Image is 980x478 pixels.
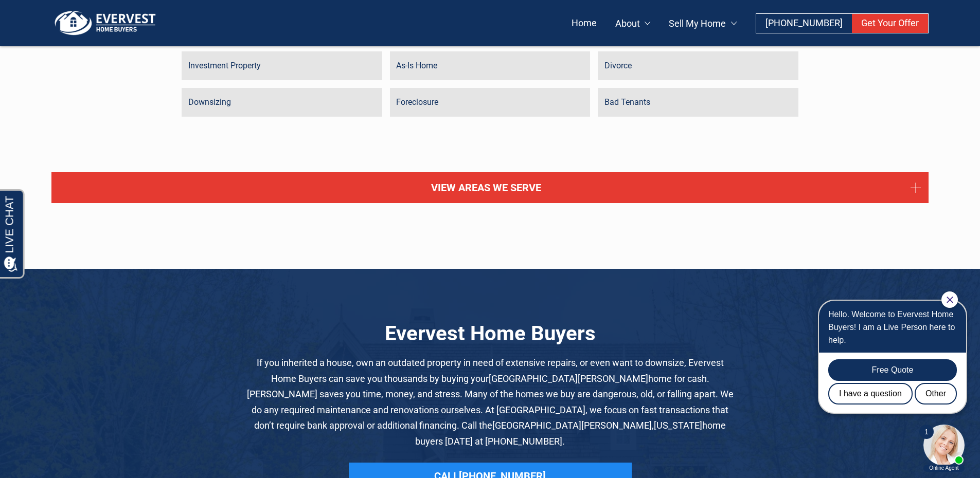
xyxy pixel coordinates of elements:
a: Sell My Home [660,14,746,33]
span: [GEOGRAPHIC_DATA][PERSON_NAME] [492,420,652,431]
a: Investment Property [182,51,382,80]
span: [US_STATE] [654,420,702,431]
a: As-Is Home [390,51,591,80]
a: About [606,14,660,33]
a: View Areas We Serve [51,172,929,203]
a: Divorce [598,51,798,80]
a: [PHONE_NUMBER] [756,14,852,33]
a: Bad Tenants [598,88,798,117]
span: Opens a chat window [25,8,83,21]
span: [PHONE_NUMBER] [765,17,843,28]
h2: Evervest Home Buyers [243,320,737,347]
a: Foreclosure [390,88,591,117]
a: Get Your Offer [852,14,928,33]
p: If you inherited a house, own an outdated property in need of extensive repairs, or even want to ... [243,355,737,450]
a: Home [562,14,606,33]
span: [GEOGRAPHIC_DATA][PERSON_NAME] [489,373,648,384]
iframe: Chat Invitation [805,290,970,473]
img: logo.png [51,10,159,36]
a: Downsizing [182,88,382,117]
